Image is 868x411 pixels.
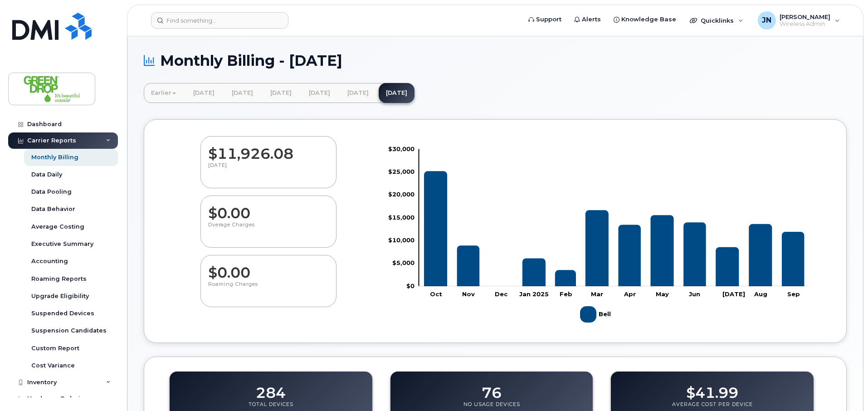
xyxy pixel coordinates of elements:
tspan: [DATE] [722,290,745,297]
a: [DATE] [263,83,299,103]
h1: Monthly Billing - [DATE] [144,53,847,68]
g: Bell [580,303,613,326]
dd: $41.99 [686,376,738,401]
tspan: $25,000 [388,168,414,175]
tspan: $0 [406,282,414,289]
a: [DATE] [302,83,337,103]
a: [DATE] [379,83,414,103]
tspan: Sep [787,290,800,297]
tspan: $15,000 [388,213,414,220]
tspan: May [656,290,669,297]
tspan: Oct [430,290,442,297]
dd: 284 [256,376,286,401]
tspan: Nov [462,290,475,297]
tspan: $10,000 [388,236,414,244]
p: Roaming Charges [208,281,329,297]
tspan: Dec [495,290,508,297]
tspan: Mar [591,290,603,297]
p: [DATE] [208,162,329,178]
tspan: Aug [754,290,767,297]
tspan: $30,000 [388,145,414,152]
g: Legend [580,303,613,326]
tspan: Jun [689,290,700,297]
tspan: $5,000 [392,259,414,266]
tspan: Feb [560,290,572,297]
a: Earlier [144,83,183,103]
tspan: Apr [624,290,636,297]
a: [DATE] [224,83,260,103]
tspan: Jan 2025 [519,290,549,297]
dd: $0.00 [208,255,329,281]
dd: $0.00 [208,196,329,221]
p: Overage Charges [208,221,329,238]
dd: 76 [482,376,502,401]
a: [DATE] [186,83,222,103]
tspan: $20,000 [388,191,414,198]
dd: $11,926.08 [208,137,329,162]
a: [DATE] [340,83,376,103]
g: Bell [424,171,804,286]
g: Chart [388,145,809,326]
